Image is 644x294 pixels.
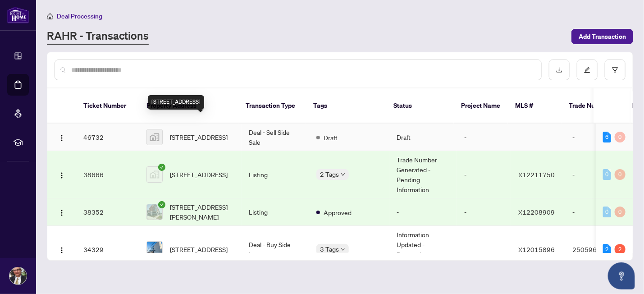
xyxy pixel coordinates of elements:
div: [STREET_ADDRESS] [148,95,204,110]
span: Deal Processing [57,12,102,20]
img: thumbnail-img [147,242,162,257]
span: X12208909 [518,208,555,216]
a: RAHR - Transactions [47,28,149,45]
div: 2 [615,244,626,255]
button: filter [605,60,626,80]
td: 2505969 [565,226,628,273]
span: X12211750 [518,170,555,179]
button: Open asap [608,262,635,289]
td: - [457,198,511,226]
span: [STREET_ADDRESS] [170,132,228,142]
td: - [457,151,511,198]
button: Logo [55,130,69,144]
span: down [341,172,345,177]
div: 0 [615,169,626,180]
img: Logo [58,247,65,254]
span: home [47,13,53,19]
img: thumbnail-img [147,204,162,220]
th: Transaction Type [238,88,306,124]
span: 3 Tags [320,244,339,254]
td: - [565,151,628,198]
div: 0 [615,132,626,142]
span: edit [584,67,590,73]
span: X12015896 [518,245,555,253]
td: - [565,198,628,226]
td: Trade Number Generated - Pending Information [389,151,457,198]
span: [STREET_ADDRESS] [170,244,228,254]
div: 0 [603,207,611,217]
td: - [389,198,457,226]
button: Logo [55,205,69,219]
td: - [457,226,511,273]
span: check-circle [158,201,165,208]
span: 2 Tags [320,169,339,179]
span: download [556,67,562,73]
button: Logo [55,242,69,257]
span: Add Transaction [579,29,626,44]
button: download [549,60,570,80]
div: 0 [603,169,611,180]
div: 0 [615,207,626,217]
span: [STREET_ADDRESS][PERSON_NAME] [170,202,234,222]
td: Deal - Buy Side Lease [242,226,309,273]
td: 38666 [76,151,139,198]
td: Information Updated - Processing Pending [389,226,457,273]
td: Draft [389,124,457,151]
img: thumbnail-img [147,129,162,145]
span: [STREET_ADDRESS] [170,170,228,179]
th: MLS # [508,88,562,124]
span: filter [612,67,618,73]
img: Logo [58,134,65,142]
td: 46732 [76,124,139,151]
td: Deal - Sell Side Sale [242,124,309,151]
span: down [341,247,345,252]
button: Logo [55,167,69,182]
span: Draft [324,133,338,142]
td: - [457,124,511,151]
th: Ticket Number [76,88,139,124]
th: Status [386,88,454,124]
span: check-circle [158,164,165,171]
td: Listing [242,198,309,226]
img: Logo [58,209,65,216]
button: Add Transaction [571,29,633,44]
button: edit [577,60,598,80]
div: 6 [603,132,611,142]
img: Logo [58,172,65,179]
th: Property Address [139,88,238,124]
img: logo [7,7,29,23]
th: Tags [306,88,386,124]
th: Project Name [454,88,508,124]
img: Profile Icon [9,267,27,285]
img: thumbnail-img [147,167,162,182]
td: - [565,124,628,151]
span: Approved [324,207,352,217]
td: Listing [242,151,309,198]
td: 34329 [76,226,139,273]
th: Trade Number [562,88,625,124]
div: 2 [603,244,611,255]
td: 38352 [76,198,139,226]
